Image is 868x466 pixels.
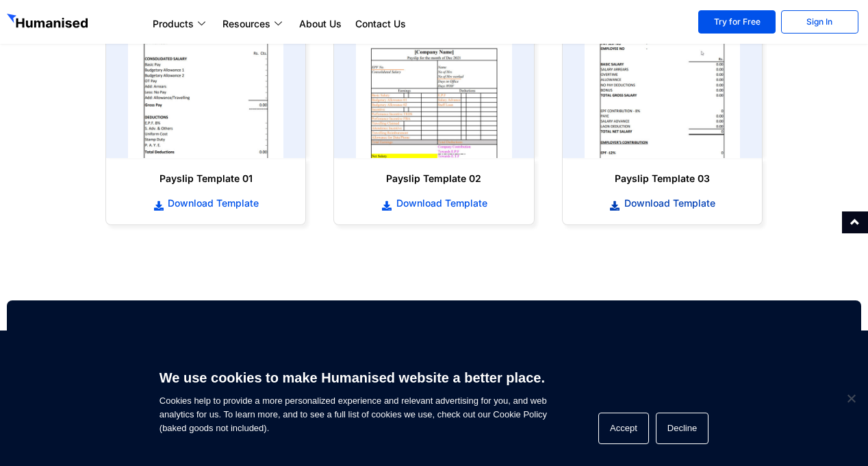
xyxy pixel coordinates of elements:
span: Download Template [393,196,487,210]
h3: Excited yet? Let's book you in for a free online demo! [48,328,496,355]
a: About Us [292,16,348,32]
button: Decline [656,413,709,444]
h6: Payslip Template 03 [576,172,748,185]
span: Cookies help to provide a more personalized experience and relevant advertising for you, and web ... [159,361,547,435]
button: Accept [598,413,649,444]
h6: Payslip Template 01 [120,172,292,185]
a: Resources [216,16,292,32]
a: Try for Free [698,10,776,34]
span: Download Template [621,196,715,210]
span: Decline [844,391,858,405]
h6: We use cookies to make Humanised website a better place. [159,368,547,387]
span: Download Template [164,196,259,210]
a: Sign In [781,10,858,34]
a: Products [146,16,216,32]
a: Download Template [120,196,292,211]
img: GetHumanised Logo [7,14,90,31]
a: Contact Us [348,16,413,32]
a: Download Template [348,196,520,211]
h6: Payslip Template 02 [348,172,520,185]
a: Download Template [576,196,748,211]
